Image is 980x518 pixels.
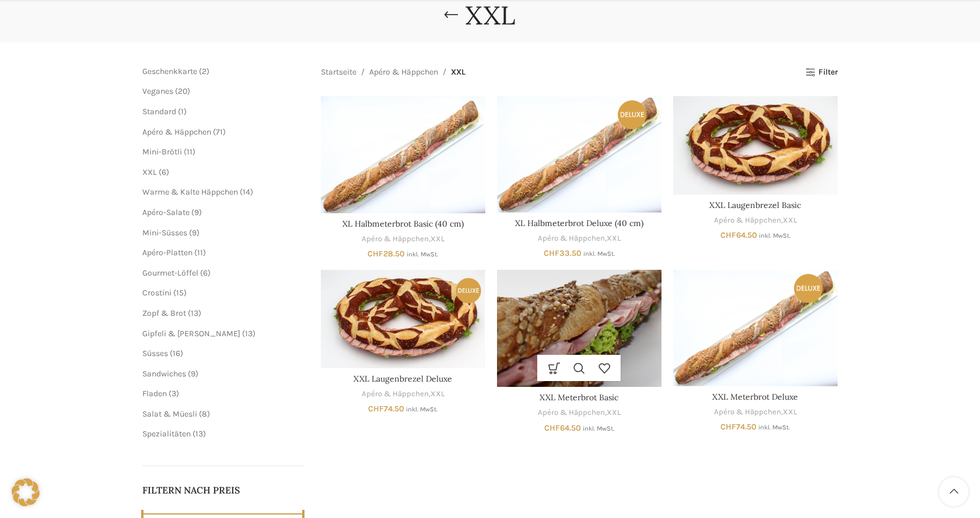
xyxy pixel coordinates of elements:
[362,234,429,245] a: Apéro & Häppchen
[142,308,186,318] a: Zopf & Brot
[142,66,197,76] a: Geschenkkarte
[544,248,559,258] span: CHF
[673,407,838,418] div: ,
[368,404,384,414] span: CHF
[321,66,356,79] a: Startseite
[142,268,198,278] a: Gourmet-Löffel
[497,233,661,244] div: ,
[758,424,790,431] small: inkl. MwSt.
[195,429,203,439] span: 13
[607,233,621,244] a: XXL
[673,270,838,386] a: XXL Meterbrot Deluxe
[142,228,187,238] a: Mini-Süsses
[178,86,187,96] span: 20
[342,219,464,229] a: XL Halbmeterbrot Basic (40 cm)
[368,404,404,414] bdi: 74.50
[142,187,238,197] a: Warme & Kalte Häppchen
[142,248,192,258] a: Apéro-Platten
[497,407,661,418] div: ,
[142,369,186,379] a: Sandwiches
[720,230,757,240] bdi: 64.50
[216,127,223,137] span: 71
[191,308,198,318] span: 13
[544,423,560,433] span: CHF
[191,369,195,379] span: 9
[367,249,405,259] bdi: 28.50
[538,407,605,418] a: Apéro & Häppchen
[203,268,208,278] span: 6
[142,429,191,439] a: Spezialitäten
[142,484,303,496] h5: Filtern nach Preis
[142,107,176,117] a: Standard
[202,409,207,419] span: 8
[321,389,485,400] div: ,
[181,107,184,117] span: 1
[369,66,438,79] a: Apéro & Häppchen
[759,232,790,239] small: inkl. MwSt.
[714,215,781,226] a: Apéro & Häppchen
[583,425,614,432] small: inkl. MwSt.
[187,147,192,157] span: 11
[142,348,168,358] a: Süsses
[367,249,383,259] span: CHF
[142,86,173,96] a: Veganes
[544,423,581,433] bdi: 64.50
[321,234,485,245] div: ,
[607,407,621,418] a: XXL
[362,389,429,400] a: Apéro & Häppchen
[497,96,661,212] a: XL Halbmeterbrot Deluxe (40 cm)
[321,96,485,213] a: XL Halbmeterbrot Basic (40 cm)
[451,66,466,79] span: XXL
[806,68,838,77] a: Filter
[142,147,182,157] a: Mini-Brötli
[202,66,206,76] span: 2
[430,389,444,400] a: XXL
[142,409,197,419] a: Salat & Müesli
[321,66,466,79] nav: Breadcrumb
[197,248,203,258] span: 11
[245,329,253,339] span: 13
[142,288,171,298] a: Crostini
[436,3,466,27] a: Go back
[176,288,184,298] span: 15
[142,207,190,217] a: Apéro-Salate
[194,207,199,217] span: 9
[714,407,781,418] a: Apéro & Häppchen
[583,250,615,258] small: inkl. MwSt.
[544,248,582,258] bdi: 33.50
[783,407,797,418] a: XXL
[515,218,643,228] a: XL Halbmeterbrot Deluxe (40 cm)
[353,373,452,384] a: XXL Laugenbrezel Deluxe
[430,234,444,245] a: XXL
[142,167,157,177] a: XXL
[497,270,661,387] a: XXL Meterbrot Basic
[709,200,801,210] a: XXL Laugenbrezel Basic
[142,127,211,137] a: Apéro & Häppchen
[142,389,167,399] a: Fladen
[541,355,566,381] a: Wähle Optionen für „XXL Meterbrot Basic“
[142,329,240,339] span: Gipfeli & [PERSON_NAME]
[406,406,437,413] small: inkl. MwSt.
[566,355,591,381] a: Schnellansicht
[720,422,736,432] span: CHF
[192,228,197,238] span: 9
[673,96,838,195] a: XXL Laugenbrezel Basic
[171,389,176,399] span: 3
[783,215,797,226] a: XXL
[538,233,605,244] a: Apéro & Häppchen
